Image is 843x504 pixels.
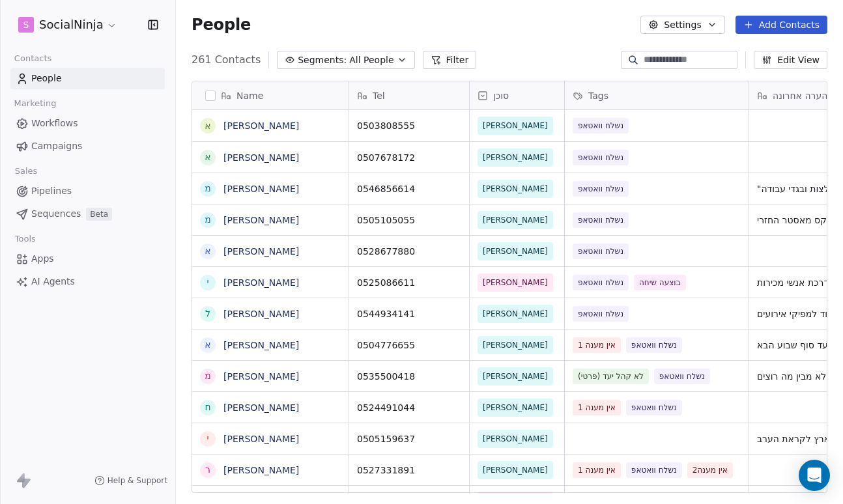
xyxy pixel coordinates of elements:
span: Tags [588,89,608,102]
span: S [23,18,29,31]
span: Sequences [31,207,81,221]
a: [PERSON_NAME] [223,120,299,131]
span: 0503808555 [357,119,461,132]
div: י [207,432,208,445]
a: [PERSON_NAME] [223,465,299,475]
span: 0525086611 [357,276,461,289]
span: [PERSON_NAME] [483,339,548,352]
a: [PERSON_NAME] [223,309,299,319]
span: נשלח וואטאפ [626,400,682,415]
span: Marketing [8,94,62,113]
a: Help & Support [94,475,167,486]
span: נשלח וואטאפ [573,150,629,165]
span: נשלח וואטאפ [573,212,629,228]
span: 0527331891 [357,464,461,477]
a: Campaigns [10,135,165,157]
span: נשלח וואטאפ [626,337,682,353]
span: People [31,72,62,85]
div: מ [205,369,211,383]
div: א [205,150,210,164]
div: ר [205,463,210,477]
span: 0505159637 [357,432,461,445]
span: Workflows [31,117,78,130]
span: SocialNinja [39,16,104,33]
a: [PERSON_NAME] [223,246,299,257]
a: [PERSON_NAME] [223,152,299,163]
span: [PERSON_NAME] [483,214,548,227]
span: All People [349,53,393,67]
a: SequencesBeta [10,203,165,225]
button: SSocialNinja [16,14,120,36]
div: א [205,244,210,258]
span: [PERSON_NAME] [483,151,548,164]
span: [PERSON_NAME] [483,370,548,383]
span: Segments: [298,53,347,67]
div: Open Intercom Messenger [799,460,830,491]
span: 0544934141 [357,307,461,320]
div: א [205,338,210,352]
span: נשלח וואטאפ [573,118,629,133]
span: Name [236,89,263,102]
span: לא קהל יעד (פרטי) [573,369,649,384]
span: אין מענה 1 [573,337,621,353]
span: 0524491044 [357,401,461,414]
span: 0528677880 [357,245,461,258]
span: 0504776655 [357,339,461,352]
div: Tags [565,81,749,109]
span: Tools [9,229,41,249]
span: נשלח וואטאפ [573,306,629,322]
span: Help & Support [107,475,167,486]
span: 0505105055 [357,214,461,227]
span: Beta [86,208,112,221]
a: [PERSON_NAME] [223,402,299,413]
span: נשלח וואטאפ [573,181,629,197]
span: Sales [9,161,43,181]
span: נשלח וואטאפ [654,369,710,384]
span: Tel [373,89,385,102]
button: Add Contacts [736,16,827,34]
span: בוצעה שיחה [634,275,686,290]
a: [PERSON_NAME] [223,215,299,225]
a: Apps [10,248,165,270]
span: [PERSON_NAME] [483,182,548,195]
button: Settings [640,16,724,34]
a: [PERSON_NAME] [223,184,299,194]
button: Edit View [754,51,827,69]
div: סוכן [470,81,564,109]
div: Name [192,81,349,109]
span: [PERSON_NAME] [483,464,548,477]
a: [PERSON_NAME] [223,340,299,350]
span: אין מענה 1 [573,462,621,478]
span: People [192,15,251,35]
span: 0507678172 [357,151,461,164]
span: [PERSON_NAME] [483,401,548,414]
span: AI Agents [31,275,75,288]
span: [PERSON_NAME] [483,432,548,445]
span: [PERSON_NAME] [483,276,548,289]
span: Pipelines [31,184,72,198]
div: מ [205,182,211,195]
a: AI Agents [10,271,165,292]
div: מ [205,213,211,227]
span: סוכן [493,89,509,102]
span: [PERSON_NAME] [483,245,548,258]
span: 261 Contacts [192,52,261,68]
span: אין מענה 1 [573,400,621,415]
div: י [207,275,208,289]
div: grid [192,110,349,494]
a: [PERSON_NAME] [223,277,299,288]
span: נשלח וואטאפ [573,275,629,290]
span: נשלח וואטאפ [626,462,682,478]
span: [PERSON_NAME] [483,119,548,132]
a: [PERSON_NAME] [223,371,299,382]
span: [PERSON_NAME] [483,307,548,320]
span: הערה אחרונה [773,89,827,102]
div: א [205,119,210,133]
a: Pipelines [10,180,165,202]
button: Filter [423,51,477,69]
a: [PERSON_NAME] [223,434,299,444]
div: Tel [349,81,469,109]
span: Campaigns [31,139,82,153]
span: נשלח וואטאפ [573,244,629,259]
span: אין מענה2 [687,462,733,478]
